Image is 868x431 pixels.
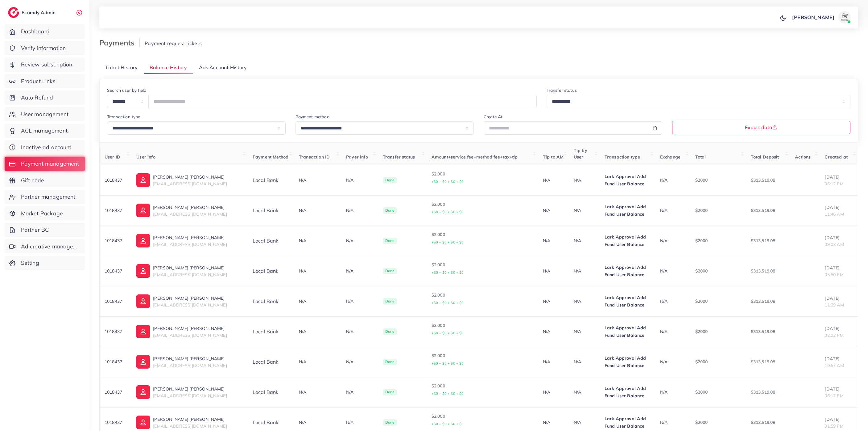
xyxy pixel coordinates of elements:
[574,298,595,305] p: N/A
[153,332,227,338] span: [EMAIL_ADDRESS][DOMAIN_NAME]
[751,207,785,214] p: $313,519.08
[105,328,126,335] p: 1018437
[21,127,68,135] span: ACL management
[605,385,650,399] p: Lark Approval Add Fund User Balance
[346,237,373,244] p: N/A
[825,385,853,393] p: [DATE]
[5,57,85,72] a: Review subscription
[5,107,85,121] a: User management
[253,328,289,335] div: Local bank
[105,388,126,396] p: 1018437
[825,332,843,338] span: 02:02 PM
[299,177,306,183] span: N/A
[5,239,85,254] a: Ad creative management
[299,359,306,365] span: N/A
[574,176,595,184] p: N/A
[153,204,227,211] p: [PERSON_NAME] [PERSON_NAME]
[5,24,85,39] a: Dashboard
[432,382,533,397] p: $2,000
[5,190,85,204] a: Partner management
[825,211,844,217] span: 11:46 AM
[153,416,227,423] p: [PERSON_NAME] [PERSON_NAME]
[299,420,306,425] span: N/A
[5,124,85,138] a: ACL management
[543,237,564,244] p: N/A
[5,173,85,188] a: Gift code
[105,154,120,160] span: User ID
[383,238,397,244] span: Done
[825,355,853,362] p: [DATE]
[543,207,564,214] p: N/A
[153,211,227,217] span: [EMAIL_ADDRESS][DOMAIN_NAME]
[543,419,564,426] p: N/A
[21,77,56,85] span: Product Links
[153,363,227,368] span: [EMAIL_ADDRESS][DOMAIN_NAME]
[5,140,85,154] a: Inactive ad account
[605,203,650,218] p: Lark Approval Add Fund User Balance
[660,238,668,243] span: N/A
[432,391,464,396] small: +$0 + $0 + $0 + $0
[825,325,853,332] p: [DATE]
[605,415,650,430] p: Lark Approval Add Fund User Balance
[383,177,397,184] span: Done
[346,267,373,275] p: N/A
[383,207,397,214] span: Done
[21,110,68,118] span: User management
[432,322,533,337] p: $2,000
[838,11,851,23] img: avatar
[153,393,227,399] span: [EMAIL_ADDRESS][DOMAIN_NAME]
[695,328,741,335] p: $2000
[795,154,811,160] span: Actions
[672,121,851,134] button: Export data
[432,352,533,367] p: $2,000
[574,388,595,396] p: N/A
[432,240,464,244] small: +$0 + $0 + $0 + $0
[605,173,650,188] p: Lark Approval Add Fund User Balance
[153,423,227,429] span: [EMAIL_ADDRESS][DOMAIN_NAME]
[21,209,63,218] span: Market Package
[153,173,227,181] p: [PERSON_NAME] [PERSON_NAME]
[605,324,650,339] p: Lark Approval Add Fund User Balance
[5,91,85,105] a: Auto Refund
[153,302,227,308] span: [EMAIL_ADDRESS][DOMAIN_NAME]
[383,298,397,305] span: Done
[383,268,397,275] span: Done
[383,328,397,335] span: Done
[21,160,79,168] span: Payment management
[8,7,57,18] a: logoEcomdy Admin
[825,154,848,160] span: Created at
[751,267,785,275] p: $313,519.08
[695,358,741,366] p: $2000
[432,331,464,335] small: +$0 + $0 + $0 + $0
[105,207,126,214] p: 1018437
[751,237,785,244] p: $313,519.08
[136,325,150,338] img: ic-user-info.36bf1079.svg
[346,328,373,335] p: N/A
[543,298,564,305] p: N/A
[299,298,306,304] span: N/A
[21,226,49,234] span: Partner BC
[825,242,844,247] span: 09:03 AM
[5,41,85,55] a: Verify information
[346,388,373,396] p: N/A
[22,10,57,15] h2: Ecomdy Admin
[432,291,533,306] p: $2,000
[383,359,397,366] span: Done
[695,237,741,244] p: $2000
[695,267,741,275] p: $2000
[825,181,843,187] span: 06:12 PM
[153,355,227,362] p: [PERSON_NAME] [PERSON_NAME]
[299,208,306,213] span: N/A
[751,388,785,396] p: $313,519.08
[299,238,306,243] span: N/A
[660,268,668,274] span: N/A
[253,177,289,184] div: Local bank
[153,272,227,277] span: [EMAIL_ADDRESS][DOMAIN_NAME]
[346,358,373,366] p: N/A
[543,388,564,396] p: N/A
[145,40,202,46] span: Payment request tickets
[346,419,373,426] p: N/A
[136,294,150,308] img: ic-user-info.36bf1079.svg
[543,358,564,366] p: N/A
[199,64,247,71] span: Ads Account History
